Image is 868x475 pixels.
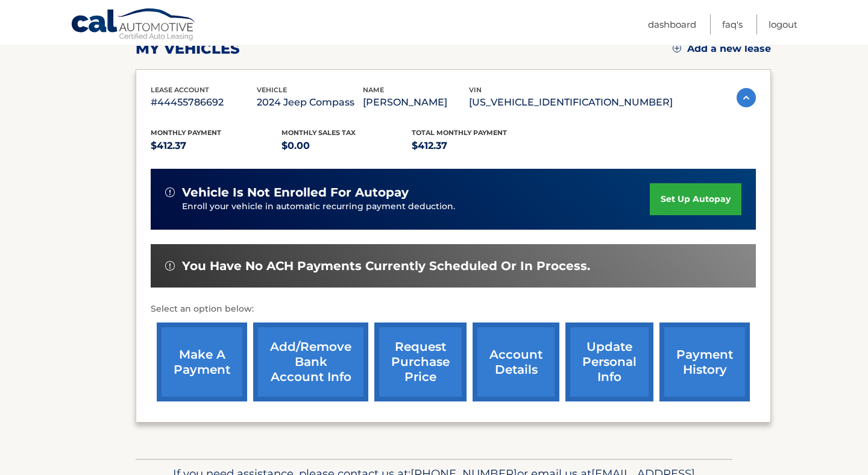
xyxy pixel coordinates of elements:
[374,322,467,401] a: request purchase price
[363,94,469,111] p: [PERSON_NAME]
[281,128,356,137] span: Monthly sales Tax
[151,86,209,94] span: lease account
[363,86,384,94] span: name
[473,322,559,401] a: account details
[71,8,197,43] a: Cal Automotive
[469,94,673,111] p: [US_VEHICLE_IDENTIFICATION_NUMBER]
[469,86,482,94] span: vin
[151,137,281,154] p: $412.37
[257,94,363,111] p: 2024 Jeep Compass
[412,128,507,137] span: Total Monthly Payment
[769,14,797,34] a: Logout
[673,44,681,52] img: add.svg
[737,88,756,107] img: accordion-active.svg
[151,94,257,111] p: #44455786692
[253,322,368,401] a: Add/Remove bank account info
[648,14,696,34] a: Dashboard
[565,322,653,401] a: update personal info
[182,259,590,274] span: You have no ACH payments currently scheduled or in process.
[412,137,542,154] p: $412.37
[165,187,175,197] img: alert-white.svg
[157,322,247,401] a: make a payment
[673,43,771,55] a: Add a new lease
[722,14,743,34] a: FAQ's
[165,261,175,271] img: alert-white.svg
[136,40,240,58] h2: my vehicles
[182,185,409,200] span: vehicle is not enrolled for autopay
[650,183,741,215] a: set up autopay
[151,302,756,316] p: Select an option below:
[257,86,287,94] span: vehicle
[659,322,750,401] a: payment history
[281,137,412,154] p: $0.00
[151,128,221,137] span: Monthly Payment
[182,200,650,213] p: Enroll your vehicle in automatic recurring payment deduction.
